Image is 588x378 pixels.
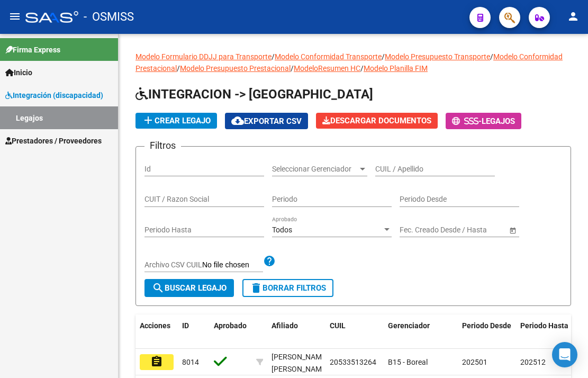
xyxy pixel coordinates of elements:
[180,64,291,73] a: Modelo Presupuesto Prestacional
[520,358,546,366] span: 202512
[272,226,292,234] span: Todos
[210,314,252,349] datatable-header-cell: Aprobado
[5,67,32,78] span: Inicio
[452,116,482,126] span: -
[552,342,577,367] div: Open Intercom Messenger
[250,282,263,294] mat-icon: delete
[231,114,244,127] mat-icon: cloud_download
[447,226,499,235] input: Fecha fin
[458,314,516,349] datatable-header-cell: Periodo Desde
[272,165,358,174] span: Seleccionar Gerenciador
[294,64,360,73] a: ModeloResumen HC
[178,314,210,349] datatable-header-cell: ID
[462,358,487,366] span: 202501
[152,283,227,293] span: Buscar Legajo
[5,135,102,147] span: Prestadores / Proveedores
[520,321,568,330] span: Periodo Hasta
[214,321,247,330] span: Aprobado
[400,226,438,235] input: Fecha inicio
[8,10,21,23] mat-icon: menu
[272,321,298,330] span: Afiliado
[135,314,178,349] datatable-header-cell: Acciones
[325,314,384,349] datatable-header-cell: CUIL
[150,355,163,368] mat-icon: assignment
[250,283,326,293] span: Borrar Filtros
[5,44,60,56] span: Firma Express
[140,321,170,330] span: Acciones
[84,5,134,29] span: - OSMISS
[144,260,202,269] span: Archivo CSV CUIL
[462,321,511,330] span: Periodo Desde
[272,351,328,375] div: [PERSON_NAME] [PERSON_NAME]
[242,279,333,297] button: Borrar Filtros
[388,321,430,330] span: Gerenciador
[384,314,458,349] datatable-header-cell: Gerenciador
[144,279,234,297] button: Buscar Legajo
[202,260,263,270] input: Archivo CSV CUIL
[275,52,382,61] a: Modelo Conformidad Transporte
[231,116,302,126] span: Exportar CSV
[5,89,103,101] span: Integración (discapacidad)
[507,224,518,236] button: Open calendar
[152,282,165,294] mat-icon: search
[330,358,376,366] span: 20533513264
[330,321,346,330] span: CUIL
[322,116,431,125] span: Descargar Documentos
[142,116,211,125] span: Crear Legajo
[516,314,574,349] datatable-header-cell: Periodo Hasta
[182,321,189,330] span: ID
[316,113,438,129] button: Descargar Documentos
[135,52,272,61] a: Modelo Formulario DDJJ para Transporte
[135,113,217,129] button: Crear Legajo
[567,10,580,23] mat-icon: person
[446,113,521,129] button: -Legajos
[364,64,428,73] a: Modelo Planilla FIM
[267,314,325,349] datatable-header-cell: Afiliado
[385,52,490,61] a: Modelo Presupuesto Transporte
[144,138,181,153] h3: Filtros
[182,358,199,366] span: 8014
[142,114,155,127] mat-icon: add
[135,87,373,102] span: INTEGRACION -> [GEOGRAPHIC_DATA]
[482,116,515,126] span: Legajos
[225,113,308,129] button: Exportar CSV
[263,255,276,267] mat-icon: help
[388,358,428,366] span: B15 - Boreal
